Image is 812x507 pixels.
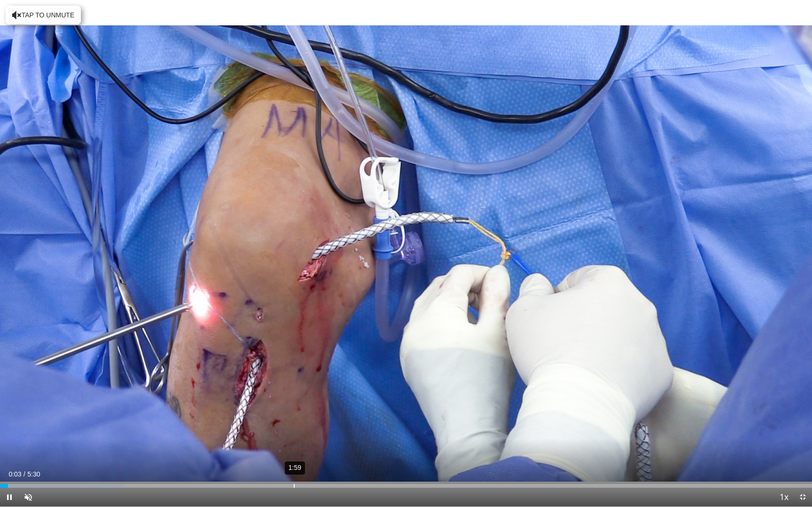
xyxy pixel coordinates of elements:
[793,488,812,507] button: Exit Fullscreen
[774,488,793,507] button: Playback Rate
[19,488,38,507] button: Unmute
[8,470,21,478] span: 0:03
[23,470,25,478] span: /
[27,470,40,478] span: 5:30
[6,6,81,24] button: Tap to unmute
